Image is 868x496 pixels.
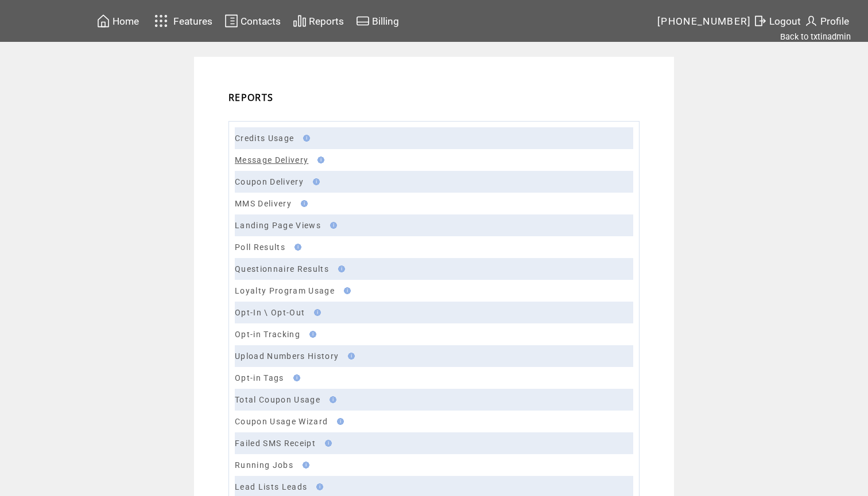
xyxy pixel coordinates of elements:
[780,32,851,42] a: Back to txtinadmin
[235,373,284,382] a: Opt-in Tags
[223,12,282,30] a: Contacts
[241,15,281,27] span: Contacts
[228,91,273,104] span: REPORTS
[235,264,329,274] a: Questionnaire Results
[235,439,316,448] a: Failed SMS Receipt
[311,309,321,316] img: help.gif
[293,14,307,28] img: chart.svg
[313,483,323,490] img: help.gif
[753,14,767,28] img: exit.svg
[297,200,308,207] img: help.gif
[300,135,310,142] img: help.gif
[291,244,301,251] img: help.gif
[820,15,849,27] span: Profile
[335,265,345,272] img: help.gif
[235,395,320,404] a: Total Coupon Usage
[769,15,801,27] span: Logout
[235,330,300,339] a: Opt-in Tracking
[751,12,803,30] a: Logout
[309,15,344,27] span: Reports
[354,12,401,30] a: Billing
[309,178,320,185] img: help.gif
[657,15,751,27] span: [PHONE_NUMBER]
[95,12,141,30] a: Home
[235,286,335,295] a: Loyalty Program Usage
[334,418,344,425] img: help.gif
[804,14,818,28] img: profile.svg
[321,440,332,447] img: help.gif
[235,243,285,252] a: Poll Results
[372,15,399,27] span: Billing
[291,12,346,30] a: Reports
[235,221,321,230] a: Landing Page Views
[235,155,308,165] a: Message Delivery
[235,308,305,317] a: Opt-In \ Opt-Out
[314,157,324,163] img: help.gif
[224,14,238,28] img: contacts.svg
[235,417,328,426] a: Coupon Usage Wizard
[235,460,293,470] a: Running Jobs
[235,482,307,491] a: Lead Lists Leads
[235,199,292,208] a: MMS Delivery
[299,462,309,468] img: help.gif
[151,11,171,30] img: features.svg
[235,134,294,143] a: Credits Usage
[235,352,339,361] a: Upload Numbers History
[290,374,300,381] img: help.gif
[113,15,139,27] span: Home
[96,14,110,28] img: home.svg
[340,287,351,294] img: help.gif
[344,353,355,360] img: help.gif
[149,10,214,32] a: Features
[173,15,212,27] span: Features
[327,222,337,229] img: help.gif
[235,177,304,186] a: Coupon Delivery
[356,14,370,28] img: creidtcard.svg
[803,12,851,30] a: Profile
[326,396,336,403] img: help.gif
[306,331,316,338] img: help.gif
